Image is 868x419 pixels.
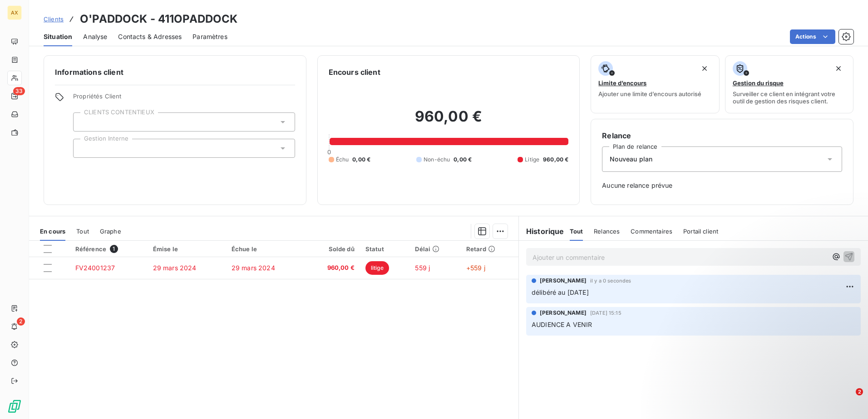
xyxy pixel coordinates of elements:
[44,15,64,24] a: Clients
[76,228,89,235] span: Tout
[7,5,22,20] div: AX
[81,118,88,126] input: Ajouter une valeur
[610,155,652,164] span: Nouveau plan
[329,67,380,78] h6: Encours client
[100,228,121,235] span: Graphe
[336,156,349,164] span: Échu
[7,399,22,414] img: Logo LeanPay
[532,288,589,296] span: délibéré au [DATE]
[602,130,842,141] h6: Relance
[591,55,719,113] button: Limite d’encoursAjouter une limite d’encours autorisé
[13,87,25,95] span: 33
[55,67,295,78] h6: Informations client
[153,245,221,253] div: Émise le
[415,264,430,272] span: 559 j
[365,245,404,253] div: Statut
[81,144,88,152] input: Ajouter une valeur
[733,90,846,105] span: Surveiller ce client en intégrant votre outil de gestion des risques client.
[192,32,227,41] span: Paramètres
[310,263,355,273] span: 960,00 €
[525,156,539,164] span: Litige
[352,156,370,164] span: 0,00 €
[110,245,118,253] span: 1
[80,11,237,27] h3: O'PADDOCK - 411OPADDOCK
[790,29,835,44] button: Actions
[598,90,701,97] span: Ajouter une limite d’encours autorisé
[590,278,631,283] span: il y a 0 secondes
[73,93,295,105] span: Propriétés Client
[232,245,299,253] div: Échue le
[329,107,569,135] h2: 960,00 €
[454,156,472,164] span: 0,00 €
[232,264,275,272] span: 29 mars 2024
[543,156,568,164] span: 960,00 €
[532,321,592,328] span: AUDIENCE A VENIR
[75,245,142,253] div: Référence
[415,245,455,253] div: Délai
[327,148,331,156] span: 0
[540,277,587,285] span: [PERSON_NAME]
[856,388,863,395] span: 2
[75,264,115,272] span: FV24001237
[598,79,646,87] span: Limite d’encours
[310,245,355,253] div: Solde dû
[631,228,672,235] span: Commentaires
[153,264,197,272] span: 29 mars 2024
[118,32,182,41] span: Contacts & Adresses
[466,245,513,253] div: Retard
[594,228,620,235] span: Relances
[519,226,564,237] h6: Historique
[540,309,587,317] span: [PERSON_NAME]
[733,79,784,87] span: Gestion du risque
[40,228,65,235] span: En cours
[570,228,583,235] span: Tout
[466,264,485,272] span: +559 j
[590,310,621,316] span: [DATE] 15:15
[44,32,72,41] span: Situation
[725,55,853,113] button: Gestion du risqueSurveiller ce client en intégrant votre outil de gestion des risques client.
[424,156,450,164] span: Non-échu
[602,181,842,190] span: Aucune relance prévue
[365,261,389,275] span: litige
[683,228,718,235] span: Portail client
[44,15,64,23] span: Clients
[17,317,25,326] span: 2
[83,32,107,41] span: Analyse
[837,388,859,410] iframe: Intercom live chat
